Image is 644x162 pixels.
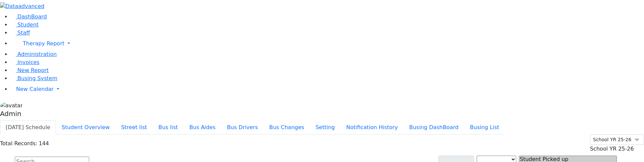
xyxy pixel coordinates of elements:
[464,120,505,134] button: Busing List
[590,134,644,145] select: Default select example
[264,120,310,134] button: Bus Changes
[11,13,47,20] a: DashBoard
[11,75,57,82] a: Busing System
[11,21,39,28] a: Student
[183,120,221,134] button: Bus Aides
[11,83,644,96] a: New Calendar
[17,21,39,28] span: Student
[11,51,57,57] a: Administration
[221,120,264,134] button: Bus Drivers
[17,75,57,82] span: Busing System
[404,120,464,134] button: Busing DashBoard
[11,59,40,65] a: Invoices
[11,30,30,36] a: Staff
[11,37,644,50] a: Therapy Report
[310,120,340,134] button: Setting
[11,67,49,73] a: New Report
[153,120,183,134] button: Bus list
[17,30,30,36] span: Staff
[17,67,49,73] span: New Report
[590,146,634,152] span: School YR 25-26
[39,140,49,147] span: 144
[340,120,404,134] button: Notification History
[16,86,54,92] span: New Calendar
[23,40,64,47] span: Therapy Report
[17,13,47,20] span: DashBoard
[17,59,40,65] span: Invoices
[56,120,115,134] button: Student Overview
[17,51,57,57] span: Administration
[115,120,153,134] button: Street list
